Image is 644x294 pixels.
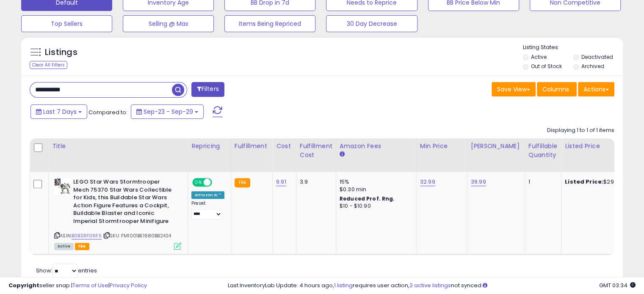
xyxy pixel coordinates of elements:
span: | SKU: FM1001BE1680BB2424 [103,232,171,239]
span: FBA [75,243,89,250]
button: 30 Day Decrease [326,15,417,32]
button: Save View [492,82,536,96]
div: $0.30 min [340,186,410,193]
button: Last 7 Days [30,104,87,119]
div: Last InventoryLab Update: 4 hours ago, requires user action, not synced. [228,282,636,290]
a: 39.99 [471,178,486,186]
div: Listed Price [565,142,638,151]
small: Amazon Fees. [340,151,345,158]
div: Fulfillable Quantity [528,142,558,159]
p: Listing States: [523,44,623,52]
b: Reduced Prof. Rng. [340,195,395,202]
div: Amazon AI * [191,191,224,199]
strong: Copyright [8,281,39,289]
span: Compared to: [88,108,127,116]
div: $10 - $10.90 [340,203,410,210]
h5: Listings [45,47,77,58]
div: 1 [528,178,555,186]
div: Preset: [191,201,224,220]
b: LEGO Star Wars Stormtrooper Mech 75370 Star Wars Collectible for Kids, this Buildable Star Wars A... [73,178,176,227]
div: Min Price [420,142,464,151]
img: 513zbIJiDFL._SL40_.jpg [54,178,71,195]
span: Last 7 Days [43,107,77,116]
small: FBA [235,178,250,187]
a: 32.99 [420,178,435,186]
label: Deactivated [581,53,613,60]
button: Sep-23 - Sep-29 [131,104,204,119]
b: Listed Price: [565,178,603,186]
button: Filters [191,82,224,97]
div: 15% [340,178,410,186]
div: Repricing [191,142,227,151]
span: 2025-10-8 03:34 GMT [599,281,636,289]
span: Sep-23 - Sep-29 [144,107,193,116]
a: 2 active listings [409,281,451,289]
button: Selling @ Max [123,15,214,32]
a: 9.91 [276,178,286,186]
div: Cost [276,142,293,151]
span: Show: entries [36,267,97,275]
div: Amazon Fees [340,142,413,151]
div: Displaying 1 to 1 of 1 items [547,126,614,135]
button: Items Being Repriced [224,15,315,32]
a: B0BSRFG9F5 [72,232,102,239]
span: OFF [211,179,224,186]
button: Columns [537,82,577,96]
label: Out of Stock [531,63,562,70]
div: seller snap | | [8,282,147,290]
div: [PERSON_NAME] [471,142,521,151]
a: 1 listing [334,281,353,289]
div: Title [52,142,184,151]
label: Archived [581,63,604,70]
div: Fulfillment Cost [300,142,332,159]
div: ASIN: [54,178,181,249]
span: Columns [542,85,569,93]
button: Actions [578,82,614,96]
a: Privacy Policy [110,281,147,289]
div: Clear All Filters [30,61,67,69]
div: $29.95 [565,178,635,186]
div: 3.9 [300,178,329,186]
a: Terms of Use [72,281,108,289]
label: Active [531,53,547,60]
span: All listings currently available for purchase on Amazon [54,243,74,250]
button: Top Sellers [21,15,112,32]
span: ON [193,179,204,186]
div: Fulfillment [235,142,269,151]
